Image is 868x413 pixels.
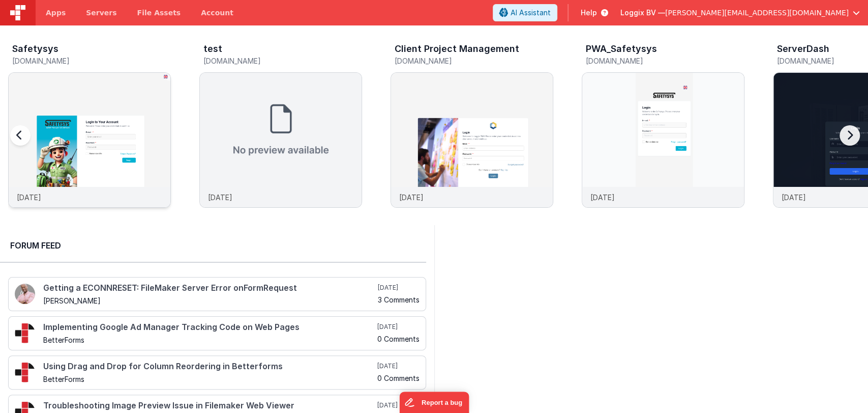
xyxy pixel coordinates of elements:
span: [PERSON_NAME][EMAIL_ADDRESS][DOMAIN_NAME] [665,8,849,18]
h5: [DATE] [377,323,420,331]
span: Loggix BV — [620,8,665,18]
h5: BetterForms [43,375,375,383]
h5: [DATE] [377,401,420,409]
p: [DATE] [208,192,232,203]
span: AI Assistant [511,8,551,18]
p: [DATE] [399,192,424,203]
a: Implementing Google Ad Manager Tracking Code on Web Pages BetterForms [DATE] 0 Comments [8,316,426,350]
iframe: Marker.io feedback button [399,392,469,413]
h5: 3 Comments [378,296,420,304]
img: 295_2.png [15,362,35,382]
h5: BetterForms [43,336,375,344]
h4: Using Drag and Drop for Column Reordering in Betterforms [43,362,375,371]
span: Servers [86,8,116,18]
h5: [DOMAIN_NAME] [12,57,171,65]
h2: Forum Feed [10,239,416,252]
a: Getting a ECONNRESET: FileMaker Server Error onFormRequest [PERSON_NAME] [DATE] 3 Comments [8,277,426,311]
h3: Client Project Management [395,44,519,54]
span: File Assets [137,8,181,18]
button: Loggix BV — [PERSON_NAME][EMAIL_ADDRESS][DOMAIN_NAME] [620,8,860,18]
h4: Getting a ECONNRESET: FileMaker Server Error onFormRequest [43,284,376,293]
h5: [DOMAIN_NAME] [395,57,553,65]
p: [DATE] [590,192,615,203]
h3: PWA_Safetysys [586,44,657,54]
h4: Implementing Google Ad Manager Tracking Code on Web Pages [43,323,375,332]
h3: Safetysys [12,44,58,54]
h5: [DOMAIN_NAME] [203,57,362,65]
h5: [PERSON_NAME] [43,297,376,305]
h5: 0 Comments [377,335,420,343]
a: Using Drag and Drop for Column Reordering in Betterforms BetterForms [DATE] 0 Comments [8,355,426,390]
button: AI Assistant [493,4,557,21]
span: Help [581,8,597,18]
p: [DATE] [782,192,806,203]
h5: [DATE] [377,362,420,370]
h3: test [203,44,222,54]
span: Apps [46,8,66,18]
img: 411_2.png [15,284,35,304]
h5: 0 Comments [377,374,420,382]
img: 295_2.png [15,323,35,343]
h4: Troubleshooting Image Preview Issue in Filemaker Web Viewer [43,401,375,410]
h3: ServerDash [777,44,829,54]
h5: [DOMAIN_NAME] [586,57,744,65]
h5: [DATE] [378,284,420,292]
